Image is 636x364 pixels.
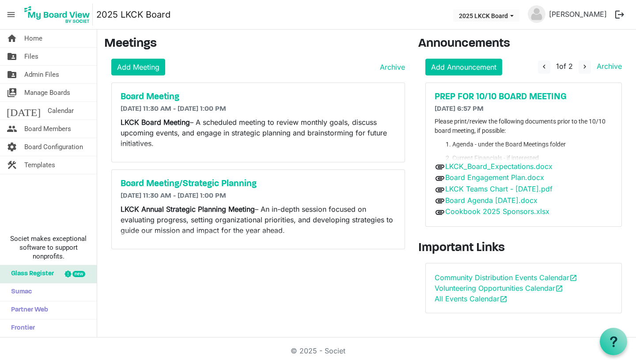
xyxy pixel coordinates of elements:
li: Agenda - under the Board Meetings folder [452,140,613,149]
h3: Announcements [418,37,629,52]
a: Community Distribution Events Calendaropen_in_new [435,273,577,282]
span: Sumac [7,283,32,301]
a: © 2025 - Societ [291,346,345,355]
a: Board Meeting/Strategic Planning [121,179,396,189]
a: Add Announcement [425,59,502,75]
span: of 2 [556,62,573,71]
a: Volunteering Opportunities Calendaropen_in_new [435,284,563,293]
a: My Board View Logo [22,4,96,26]
button: 2025 LKCK Board dropdownbutton [453,9,519,22]
a: All Events Calendaropen_in_new [435,294,507,303]
div: new [72,271,85,277]
span: Templates [24,156,55,174]
li: Current Financials - if interested [452,154,613,163]
h3: Important Links [418,241,629,256]
a: Board Meeting [121,92,396,102]
p: Please print/review the following documents prior to the 10/10 board meeting, if possible: [435,117,613,135]
span: open_in_new [569,274,577,282]
span: Admin Files [24,66,59,83]
a: Cookbook 2025 Sponsors.xlsx [445,207,549,216]
p: – A scheduled meeting to review monthly goals, discuss upcoming events, and engage in strategic p... [121,117,396,149]
strong: LKCK Annual Strategic Planning Meeting [121,205,255,214]
span: attachment [435,173,445,184]
button: navigate_before [538,60,550,74]
span: construction [7,156,17,174]
span: Glass Register [7,265,54,283]
span: 1 [556,62,559,71]
h6: [DATE] 11:30 AM - [DATE] 1:00 PM [121,105,396,113]
span: [DATE] [7,102,41,120]
p: – An in-depth session focused on evaluating progress, setting organizational priorities, and deve... [121,204,396,236]
span: menu [3,6,19,23]
span: navigate_next [581,63,589,71]
a: Archive [376,62,405,72]
span: Partner Web [7,301,48,319]
span: [DATE] 6:57 PM [435,105,484,113]
span: home [7,30,17,47]
a: Archive [593,62,622,71]
span: folder_shared [7,48,17,65]
img: My Board View Logo [22,4,93,26]
a: 2025 LKCK Board [96,6,170,23]
span: Files [24,48,38,65]
span: people [7,120,17,138]
span: attachment [435,207,445,218]
a: LKCK Teams Chart - [DATE].pdf [445,184,553,193]
span: Calendar [48,102,74,120]
span: open_in_new [500,295,507,303]
a: Board Agenda [DATE].docx [445,196,538,205]
span: Manage Boards [24,84,70,101]
button: navigate_next [579,60,591,74]
span: settings [7,138,17,156]
span: attachment [435,184,445,195]
strong: LKCK Board Meeting [121,118,190,127]
a: Board Engagement Plan.docx [445,173,544,182]
span: attachment [435,195,445,206]
a: PREP FOR 10/10 BOARD MEETING [435,92,613,102]
a: LKCK_Board_Expectations.docx [445,162,553,171]
span: folder_shared [7,66,17,83]
span: Board Members [24,120,71,138]
a: [PERSON_NAME] [545,5,610,23]
span: Home [24,30,42,47]
span: Frontier [7,319,35,337]
span: navigate_before [540,63,548,71]
span: Board Configuration [24,138,83,156]
span: attachment [435,161,445,172]
span: switch_account [7,84,17,101]
img: no-profile-picture.svg [528,5,545,23]
a: Add Meeting [111,59,165,75]
button: logout [610,5,629,24]
span: Societ makes exceptional software to support nonprofits. [4,234,93,261]
span: open_in_new [555,285,563,293]
h6: [DATE] 11:30 AM - [DATE] 1:00 PM [121,192,396,200]
h3: Meetings [104,37,405,52]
